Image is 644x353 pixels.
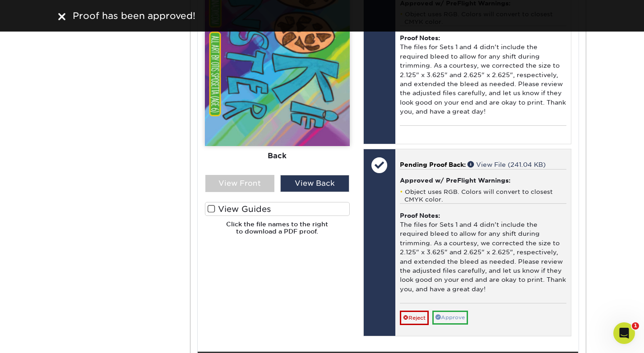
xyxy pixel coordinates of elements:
div: View Back [280,175,349,192]
li: Object uses RGB. Colors will convert to closest CMYK color. [400,188,566,203]
label: View Guides [205,202,350,216]
a: Approve [432,311,468,325]
strong: Proof Notes: [400,212,440,219]
span: 1 [632,322,639,330]
span: Pending Proof Back: [400,161,466,168]
div: View Front [205,175,274,192]
iframe: Google Customer Reviews [2,325,77,350]
span: Proof has been approved! [73,10,195,21]
iframe: Intercom live chat [613,322,635,344]
strong: Proof Notes: [400,34,440,41]
div: Back [205,146,350,166]
h4: Approved w/ PreFlight Warnings: [400,177,566,184]
a: View File (241.04 KB) [468,161,546,168]
div: The files for Sets 1 and 4 didn't include the required bleed to allow for any shift during trimmi... [400,26,566,125]
div: The files for Sets 1 and 4 didn't include the required bleed to allow for any shift during trimmi... [400,203,566,303]
h6: Click the file names to the right to download a PDF proof. [205,220,350,243]
a: Reject [400,311,429,325]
